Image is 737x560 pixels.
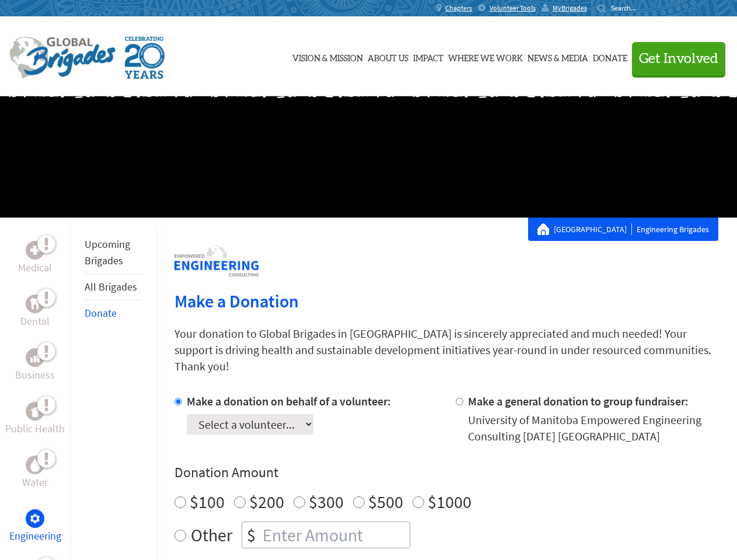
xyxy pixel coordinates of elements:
a: EngineeringEngineering [9,509,61,544]
label: Other [191,521,232,548]
a: Where We Work [448,27,523,86]
h4: Donation Amount [174,463,718,482]
img: logo-engineering.png [174,246,259,276]
img: Medical [30,246,40,255]
a: MedicalMedical [18,241,52,276]
a: Impact [413,27,443,86]
a: Public HealthPublic Health [5,402,65,437]
p: Engineering [9,528,61,544]
p: Your donation to Global Brigades in [GEOGRAPHIC_DATA] is sincerely appreciated and much needed! Y... [174,325,718,374]
div: Water [26,456,44,474]
img: Business [30,353,40,362]
span: MyBrigades [553,3,587,13]
a: [GEOGRAPHIC_DATA] [554,223,632,235]
div: University of Manitoba Empowered Engineering Consulting [DATE] [GEOGRAPHIC_DATA] [468,412,718,444]
h2: Make a Donation [174,290,718,311]
div: $ [242,522,260,548]
span: Chapters [445,3,472,13]
label: $300 [309,491,344,513]
p: Public Health [5,421,65,437]
img: Water [30,458,40,471]
div: Public Health [26,402,44,421]
label: Make a donation on behalf of a volunteer: [187,394,391,408]
p: Medical [18,260,52,276]
label: $100 [190,491,225,513]
p: Water [22,474,48,491]
label: $500 [368,491,403,513]
li: Donate [85,300,142,326]
a: BusinessBusiness [15,348,55,383]
a: About Us [368,27,408,86]
li: Upcoming Brigades [85,232,142,274]
div: Business [26,348,44,367]
div: Engineering Brigades [537,223,709,235]
label: Make a general donation to group fundraiser: [468,394,689,408]
img: Engineering [30,514,40,523]
div: Dental [26,295,44,313]
p: Business [15,367,55,383]
input: Enter Amount [260,522,410,548]
img: Global Brigades Celebrating 20 Years [125,37,165,79]
img: Public Health [30,405,40,417]
a: Donate [593,27,627,86]
li: All Brigades [85,274,142,300]
a: Donate [85,306,117,320]
img: Global Brigades Logo [9,37,116,79]
a: DentalDental [20,295,50,330]
input: Search... [611,3,644,12]
span: Volunteer Tools [490,3,536,13]
label: $1000 [428,491,471,513]
img: Dental [30,298,40,309]
a: All Brigades [85,280,137,293]
span: Get Involved [639,52,718,66]
div: Medical [26,241,44,260]
a: Upcoming Brigades [85,237,130,267]
label: $200 [249,491,284,513]
a: News & Media [528,27,588,86]
div: Engineering [26,509,44,528]
a: Vision & Mission [292,27,363,86]
a: WaterWater [22,456,48,491]
button: Get Involved [632,42,725,75]
p: Dental [20,313,50,330]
